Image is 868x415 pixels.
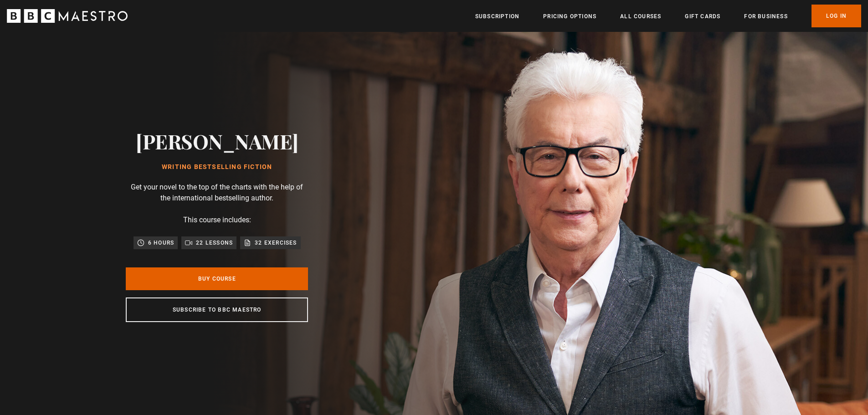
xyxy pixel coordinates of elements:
[744,12,787,21] a: For business
[255,238,297,247] p: 32 exercises
[475,5,861,27] nav: Primary
[543,12,596,21] a: Pricing Options
[196,238,233,247] p: 22 lessons
[126,297,308,322] a: Subscribe to BBC Maestro
[685,12,720,21] a: Gift Cards
[126,182,308,204] p: Get your novel to the top of the charts with the help of the international bestselling author.
[620,12,661,21] a: All Courses
[148,238,174,247] p: 6 hours
[7,9,128,23] svg: BBC Maestro
[475,12,519,21] a: Subscription
[136,164,298,171] h1: Writing Bestselling Fiction
[136,129,298,153] h2: [PERSON_NAME]
[183,215,251,225] p: This course includes:
[126,267,308,290] a: Buy Course
[812,5,861,27] a: Log In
